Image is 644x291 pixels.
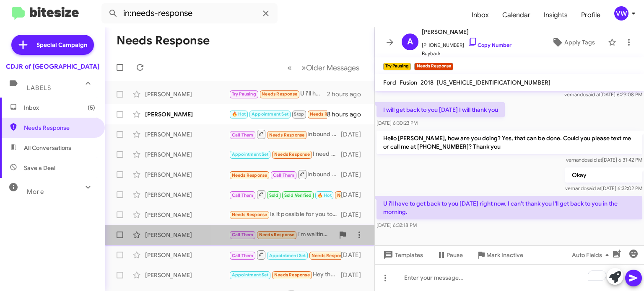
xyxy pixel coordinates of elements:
div: Inbound Call [229,250,341,260]
div: [PERSON_NAME] [145,130,229,139]
span: 2018 [421,79,434,86]
span: Needs Response [232,212,267,217]
span: Auto Fields [572,247,612,263]
a: Special Campaign [11,35,94,55]
span: Special Campaign [36,41,87,49]
div: I need a side step so I can get into the jeep gladiator is that available on any of your jeeps [229,149,341,159]
span: Save a Deal [24,164,55,172]
span: Needs Response [274,152,310,157]
span: Needs Response [262,91,297,97]
div: Is it possible for you to bring the car around my way? I am still waiting on the cost of a lease ... [229,210,341,219]
div: [DATE] [341,191,368,199]
div: 2 hours ago [327,90,368,98]
span: Sold [269,193,279,198]
div: [PERSON_NAME] [145,271,229,279]
button: Next [296,59,364,76]
span: [DATE] 6:32:18 PM [377,222,417,228]
span: [PERSON_NAME] [422,27,512,37]
button: Apply Tags [542,35,604,50]
span: Buyback [422,49,512,58]
div: [DATE] [341,251,368,259]
span: Call Them [273,173,295,178]
div: 8 hours ago [327,110,368,118]
span: All Conversations [24,144,71,152]
span: 🔥 Hot [317,193,332,198]
div: Hey there i told you to send the pics and info of the new scackpack sunroof you said you have and... [229,270,341,280]
div: [PERSON_NAME] [145,191,229,199]
div: vw [614,6,628,21]
span: 🔥 Hot [232,111,246,117]
span: (5) [88,103,95,112]
span: Sold Verified [284,193,312,198]
span: [PHONE_NUMBER] [422,37,512,49]
div: To enrich screen reader interactions, please activate Accessibility in Grammarly extension settings [375,264,644,291]
div: Inbound Call [229,169,341,180]
small: Needs Response [414,63,453,70]
p: U i'll have to get back to you [DATE] right now. I can't thank you I'll get back to you in the mo... [377,196,642,219]
span: [DATE] 6:30:23 PM [377,120,418,126]
div: [DATE] [341,150,368,159]
div: [DATE] [341,130,368,139]
span: Pause [447,247,463,263]
div: [PERSON_NAME] [145,110,229,118]
div: Inbound Call [229,129,341,139]
button: Templates [375,247,430,263]
div: [PERSON_NAME] [145,251,229,259]
span: vernando [DATE] 6:31:42 PM [566,157,642,163]
div: [PERSON_NAME] [145,231,229,239]
span: Try Pausing [232,91,256,97]
button: vw [607,6,635,21]
span: said at [586,91,600,98]
div: [PERSON_NAME] [145,150,229,159]
span: Inbox [24,103,95,112]
input: Search [101,3,278,23]
p: Hello [PERSON_NAME], how are you doing? Yes, that can be done. Could you please text me or call m... [377,131,642,154]
span: Needs Response [259,232,295,237]
span: Needs Response [310,111,345,117]
span: Profile [574,3,607,27]
span: Mark Inactive [486,247,523,263]
nav: Page navigation example [283,59,364,76]
button: Auto Fields [565,247,619,263]
div: For the future [229,109,327,119]
span: [US_VEHICLE_IDENTIFICATION_NUMBER] [437,79,551,86]
span: Apply Tags [564,35,595,50]
span: Older Messages [306,63,359,72]
div: [DATE] [341,170,368,179]
span: Needs Response [312,253,347,258]
a: Inbox [465,3,496,27]
span: Templates [382,247,423,263]
span: » [301,62,306,73]
span: Needs Response [337,193,373,198]
div: You're welcome [229,189,341,200]
span: Appointment Set [232,272,269,278]
div: CDJR of [GEOGRAPHIC_DATA] [6,62,99,71]
div: I'm waiting. It's a buyers market. I have so many people contacting me trying to move metal. A co... [229,230,334,239]
span: said at [587,185,601,191]
div: U i'll have to get back to you [DATE] right now. I can't thank you I'll get back to you in the mo... [229,89,327,99]
button: Mark Inactive [470,247,530,263]
span: « [287,62,292,73]
div: [DATE] [341,271,368,279]
p: Okay [565,167,642,183]
button: Previous [282,59,297,76]
div: [PERSON_NAME] [145,170,229,179]
span: Call Them [232,253,254,258]
span: said at [587,157,602,163]
span: Needs Response [269,132,305,138]
small: Try Pausing [383,63,411,70]
div: [DATE] [341,211,368,219]
a: Calendar [496,3,537,27]
span: Call Them [232,193,254,198]
a: Insights [537,3,574,27]
div: [PERSON_NAME] [145,90,229,98]
button: Pause [430,247,470,263]
span: Appointment Set [232,152,269,157]
a: Copy Number [467,42,512,48]
span: Labels [27,84,51,92]
span: Needs Response [274,272,310,278]
span: A [407,35,413,49]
